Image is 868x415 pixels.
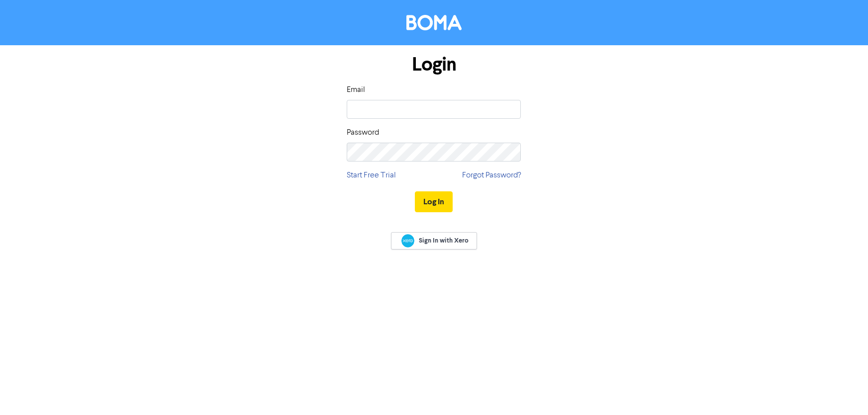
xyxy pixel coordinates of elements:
[347,53,521,76] h1: Login
[347,127,379,139] label: Password
[462,169,521,181] a: Forgot Password?
[391,232,477,249] a: Sign In with Xero
[406,15,462,30] img: BOMA Logo
[347,169,396,181] a: Start Free Trial
[818,367,868,415] iframe: Chat Widget
[419,236,469,245] span: Sign In with Xero
[415,191,453,212] button: Log In
[401,234,414,248] img: Xero logo
[347,84,365,96] label: Email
